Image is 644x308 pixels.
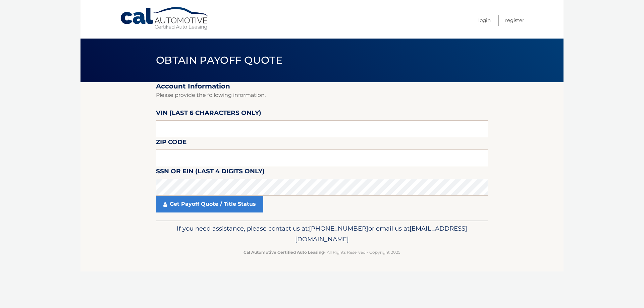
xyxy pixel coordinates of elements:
h2: Account Information [156,82,488,90]
a: Get Payoff Quote / Title Status [156,196,263,212]
a: Cal Automotive [120,7,210,30]
a: Login [478,15,491,26]
a: Register [505,15,524,26]
span: Obtain Payoff Quote [156,54,282,66]
p: Please provide the following information. [156,90,488,100]
span: [PHONE_NUMBER] [309,225,368,232]
p: If you need assistance, please contact us at: or email us at [160,223,484,245]
label: SSN or EIN (last 4 digits only) [156,166,265,179]
strong: Cal Automotive Certified Auto Leasing [244,250,324,255]
label: Zip Code [156,137,186,149]
label: VIN (last 6 characters only) [156,108,261,120]
p: - All Rights Reserved - Copyright 2025 [160,249,484,256]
